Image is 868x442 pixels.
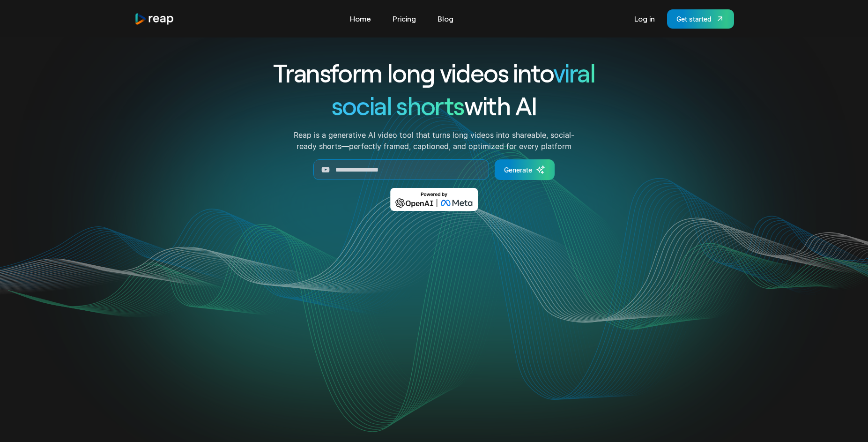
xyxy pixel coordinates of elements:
[245,225,623,413] video: Your browser does not support the video tag.
[433,11,458,26] a: Blog
[388,11,421,26] a: Pricing
[239,159,629,180] form: Generate Form
[504,165,532,175] div: Generate
[495,159,555,180] a: Generate
[390,188,478,211] img: Powered by OpenAI & Meta
[134,13,175,25] a: home
[134,13,175,25] img: reap logo
[285,129,583,152] p: Reap is a generative AI video tool that turns long videos into shareable, social-ready shorts—per...
[667,9,734,29] a: Get started
[676,14,712,24] div: Get started
[345,11,376,26] a: Home
[553,57,595,88] span: viral
[332,90,464,120] span: social shorts
[630,11,660,26] a: Log in
[239,56,629,89] h1: Transform long videos into
[239,89,629,122] h1: with AI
